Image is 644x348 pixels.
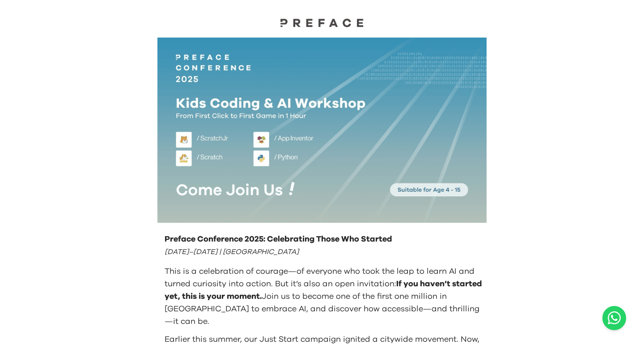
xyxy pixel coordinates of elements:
[165,265,483,328] p: This is a celebration of courage—of everyone who took the leap to learn AI and turned curiosity i...
[165,280,482,301] span: If you haven’t started yet, this is your moment.
[602,306,626,330] a: Chat with us on WhatsApp
[277,18,367,27] img: Preface Logo
[165,233,483,246] p: Preface Conference 2025: Celebrating Those Who Started
[602,306,626,330] button: Open WhatsApp chat
[165,246,483,258] p: [DATE]–[DATE] | [GEOGRAPHIC_DATA]
[157,38,487,223] img: Kids learning to code
[277,18,367,30] a: Preface Logo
